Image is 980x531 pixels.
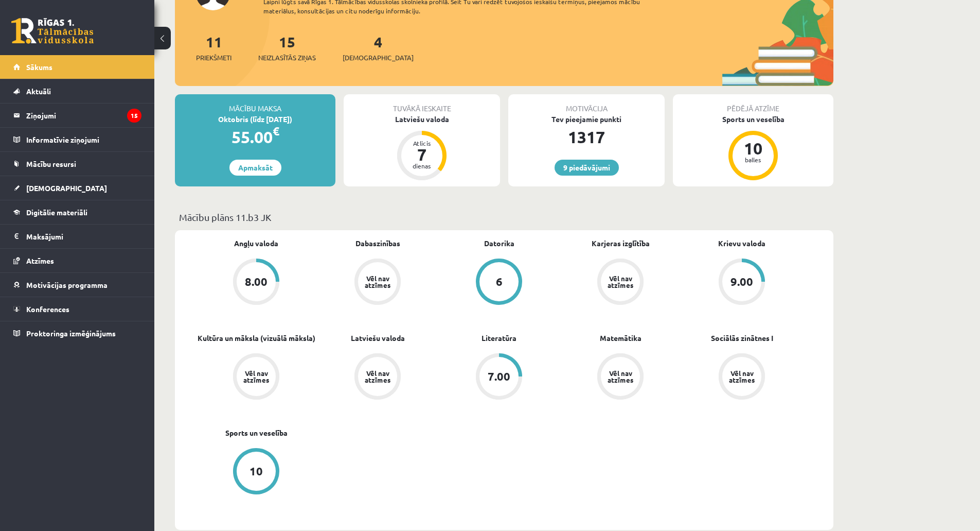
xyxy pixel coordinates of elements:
a: Karjeras izglītība [592,238,650,249]
div: 7.00 [488,371,510,382]
a: 15Neizlasītās ziņas [258,32,316,63]
span: Aktuāli [26,87,51,96]
div: Tev pieejamie punkti [508,114,665,125]
a: Sports un veselība [225,427,288,438]
div: 1317 [508,125,665,149]
a: Angļu valoda [234,238,278,249]
div: 10 [250,466,263,477]
span: Konferences [26,304,69,314]
a: Matemātika [600,333,642,344]
a: Vēl nav atzīmes [560,259,681,307]
a: Latviešu valoda Atlicis 7 dienas [344,114,500,182]
a: Vēl nav atzīmes [560,353,681,402]
div: Oktobris (līdz [DATE]) [175,114,335,125]
span: Priekšmeti [196,53,231,63]
a: Vēl nav atzīmes [317,353,438,402]
a: Informatīvie ziņojumi [13,128,141,151]
div: 7 [406,146,437,163]
a: Apmaksāt [229,160,281,176]
a: Rīgas 1. Tālmācības vidusskola [11,18,94,44]
a: Latviešu valoda [351,333,405,344]
a: Vēl nav atzīmes [195,353,317,402]
div: Latviešu valoda [344,114,500,125]
a: 10 [195,448,317,496]
a: 9 piedāvājumi [555,160,619,176]
span: Proktoringa izmēģinājums [26,329,116,338]
div: Vēl nav atzīmes [606,370,635,383]
a: 8.00 [195,259,317,307]
p: Mācību plāns 11.b3 JK [179,210,829,224]
div: 10 [738,140,769,157]
a: 4[DEMOGRAPHIC_DATA] [343,32,414,63]
a: 7.00 [438,353,560,402]
legend: Informatīvie ziņojumi [26,128,141,151]
a: Konferences [13,297,141,321]
div: Motivācija [508,94,665,114]
a: 9.00 [681,259,803,307]
div: dienas [406,163,437,169]
a: Sports un veselība 10 balles [673,114,833,182]
span: Atzīmes [26,256,54,265]
div: 9.00 [730,276,753,287]
span: Motivācijas programma [26,280,108,289]
a: Proktoringa izmēģinājums [13,321,141,345]
span: Sākums [26,62,52,72]
div: Tuvākā ieskaite [344,94,500,114]
a: Maksājumi [13,225,141,248]
a: Vēl nav atzīmes [681,353,803,402]
a: Mācību resursi [13,152,141,176]
legend: Ziņojumi [26,104,141,127]
div: Pēdējā atzīme [673,94,833,114]
div: Sports un veselība [673,114,833,125]
a: 6 [438,259,560,307]
div: Vēl nav atzīmes [363,275,392,288]
span: Mācību resursi [26,159,76,168]
a: Kultūra un māksla (vizuālā māksla) [198,333,315,344]
a: Vēl nav atzīmes [317,259,438,307]
a: Digitālie materiāli [13,200,141,224]
a: 11Priekšmeti [196,32,231,63]
a: Dabaszinības [355,238,400,249]
span: [DEMOGRAPHIC_DATA] [343,53,414,63]
div: balles [738,157,769,163]
a: Aktuāli [13,79,141,103]
div: Vēl nav atzīmes [363,370,392,383]
div: Vēl nav atzīmes [727,370,756,383]
a: [DEMOGRAPHIC_DATA] [13,176,141,200]
div: Mācību maksa [175,94,335,114]
span: € [273,124,279,139]
span: Neizlasītās ziņas [258,53,316,63]
a: Krievu valoda [718,238,765,249]
span: Digitālie materiāli [26,208,87,217]
a: Literatūra [482,333,516,344]
a: Atzīmes [13,249,141,272]
i: 15 [127,109,141,123]
span: [DEMOGRAPHIC_DATA] [26,183,107,193]
legend: Maksājumi [26,225,141,248]
div: 6 [496,276,503,287]
a: Datorika [484,238,514,249]
a: Sākums [13,55,141,79]
div: Vēl nav atzīmes [242,370,271,383]
div: Vēl nav atzīmes [606,275,635,288]
a: Motivācijas programma [13,273,141,297]
div: 8.00 [245,276,268,287]
a: Ziņojumi15 [13,104,141,127]
a: Sociālās zinātnes I [711,333,773,344]
div: 55.00 [175,125,335,149]
div: Atlicis [406,140,437,146]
